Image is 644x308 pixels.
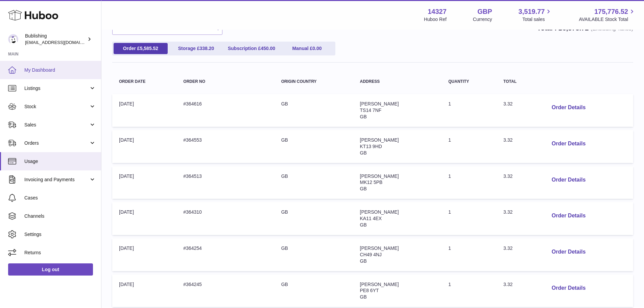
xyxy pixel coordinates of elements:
[24,176,89,183] span: Invoicing and Payments
[477,7,492,16] strong: GBP
[591,26,633,31] span: (Excluding Taxes)
[360,222,367,228] span: GB
[360,173,399,179] span: [PERSON_NAME]
[360,150,367,156] span: GB
[579,16,636,23] span: AVAILABLE Stock Total
[473,16,492,23] div: Currency
[503,101,512,106] span: 3.32
[360,294,367,300] span: GB
[442,238,497,271] td: 1
[360,180,383,185] span: MK12 5PB
[280,43,334,54] a: Manual £0.00
[24,195,96,201] span: Cases
[360,209,399,215] span: [PERSON_NAME]
[497,73,540,91] th: Total
[360,216,382,221] span: KA11 4EX
[546,173,591,187] button: Order Details
[312,46,321,51] span: 0.00
[112,73,176,91] th: Order Date
[275,202,353,235] td: GB
[360,144,382,149] span: KT13 9HD
[428,7,447,16] strong: 14327
[112,275,176,307] td: [DATE]
[360,258,367,264] span: GB
[176,202,274,235] td: #364310
[24,103,89,110] span: Stock
[537,24,633,32] strong: Total : £
[360,282,399,287] span: [PERSON_NAME]
[112,94,176,127] td: [DATE]
[8,263,93,276] a: Log out
[579,7,636,23] a: 175,776.52 AVAILABLE Stock Total
[24,140,89,146] span: Orders
[442,202,497,235] td: 1
[353,73,442,91] th: Address
[176,130,274,163] td: #364553
[546,137,591,151] button: Order Details
[112,166,176,199] td: [DATE]
[25,33,86,46] div: Bublishing
[275,94,353,127] td: GB
[112,202,176,235] td: [DATE]
[114,43,168,54] a: Order £5,585.52
[199,46,214,51] span: 338.20
[442,73,497,91] th: Quantity
[360,137,399,143] span: [PERSON_NAME]
[25,40,99,45] span: [EMAIL_ADDRESS][DOMAIN_NAME]
[112,130,176,163] td: [DATE]
[594,7,628,16] span: 175,776.52
[546,209,591,223] button: Order Details
[546,281,591,295] button: Order Details
[360,108,382,113] span: TS14 7NF
[112,238,176,271] td: [DATE]
[519,7,553,23] a: 3,519.77 Total sales
[503,137,512,143] span: 3.32
[24,122,89,128] span: Sales
[275,275,353,307] td: GB
[360,114,367,119] span: GB
[261,46,275,51] span: 450.00
[442,130,497,163] td: 1
[176,238,274,271] td: #364254
[24,250,96,256] span: Returns
[140,46,159,51] span: 5,585.52
[442,94,497,127] td: 1
[360,245,399,251] span: [PERSON_NAME]
[360,186,367,191] span: GB
[360,252,382,257] span: CH49 4NJ
[224,43,279,54] a: Subscription £450.00
[503,282,512,287] span: 3.32
[24,213,96,219] span: Channels
[546,101,591,115] button: Order Details
[176,166,274,199] td: #364513
[360,288,379,293] span: PE8 6YT
[519,7,545,16] span: 3,519.77
[503,173,512,179] span: 3.32
[522,16,552,23] span: Total sales
[503,209,512,215] span: 3.32
[546,245,591,259] button: Order Details
[563,24,589,32] span: 6,373.72
[275,130,353,163] td: GB
[24,158,96,165] span: Usage
[24,67,96,73] span: My Dashboard
[503,245,512,251] span: 3.32
[176,275,274,307] td: #364245
[442,275,497,307] td: 1
[176,94,274,127] td: #364616
[24,85,89,92] span: Listings
[169,43,223,54] a: Storage £338.20
[275,166,353,199] td: GB
[275,238,353,271] td: GB
[360,101,399,106] span: [PERSON_NAME]
[8,34,18,44] img: internalAdmin-14327@internal.huboo.com
[424,16,447,23] div: Huboo Ref
[24,231,96,238] span: Settings
[176,73,274,91] th: Order no
[275,73,353,91] th: Origin Country
[442,166,497,199] td: 1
